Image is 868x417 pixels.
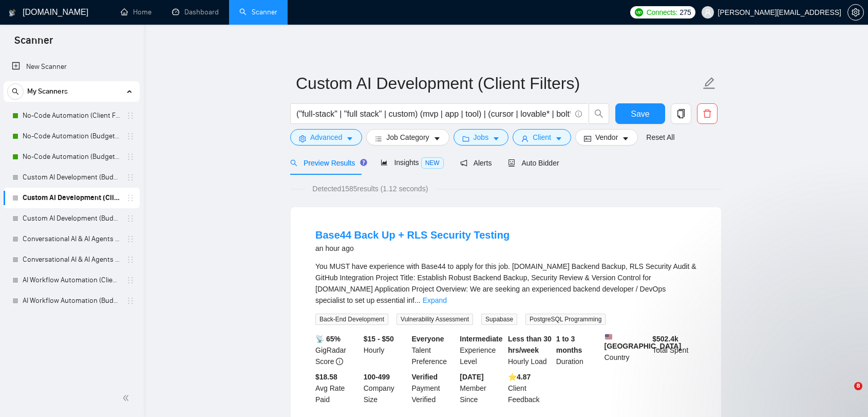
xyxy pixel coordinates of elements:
b: Everyone [412,335,444,343]
span: holder [126,214,135,223]
input: Scanner name... [296,70,701,96]
img: 🇺🇸 [605,333,612,340]
img: logo [9,5,16,21]
input: Search Freelance Jobs... [296,107,571,120]
button: Save [615,103,665,124]
a: dashboardDashboard [172,8,219,16]
span: caret-down [555,135,562,142]
span: caret-down [433,135,441,142]
a: searchScanner [239,8,277,16]
b: 100-499 [364,373,390,381]
span: search [589,109,609,118]
span: My Scanners [27,81,68,102]
span: caret-down [346,135,353,142]
a: AI Workflow Automation (Budget Filters) [23,291,120,311]
span: search [8,88,23,95]
b: Verified [412,373,438,381]
span: NEW [421,157,444,169]
div: Company Size [362,371,410,405]
span: Client [533,132,551,143]
b: [DATE] [460,373,483,381]
span: area-chart [381,159,388,166]
div: Avg Rate Paid [313,371,362,405]
b: Less than 30 hrs/week [508,335,552,354]
div: Tooltip anchor [359,158,368,167]
b: ⭐️ 4.87 [508,373,531,381]
button: idcardVendorcaret-down [575,129,638,146]
span: Jobs [474,132,489,143]
div: Talent Preference [410,333,458,367]
div: Hourly Load [506,333,554,367]
span: robot [508,159,515,167]
span: caret-down [493,135,500,142]
span: holder [126,256,135,264]
div: Hourly [362,333,410,367]
a: setting [847,8,864,16]
b: Intermediate [460,335,502,343]
span: 275 [680,7,691,18]
button: userClientcaret-down [513,129,571,146]
span: caret-down [622,135,629,142]
span: holder [126,112,135,120]
span: Vulnerability Assessment [397,314,473,325]
button: delete [697,103,718,124]
button: copy [671,103,691,124]
button: search [589,103,609,124]
a: Custom AI Development (Client Filters) [23,188,120,208]
span: Preview Results [290,159,364,167]
li: New Scanner [4,57,140,77]
li: My Scanners [4,81,140,311]
div: Client Feedback [506,371,554,405]
button: settingAdvancedcaret-down [290,129,362,146]
div: Member Since [458,371,506,405]
span: PostgreSQL Programming [525,314,606,325]
span: holder [126,297,135,305]
button: setting [847,4,864,21]
span: setting [299,135,306,142]
span: notification [460,159,467,167]
span: holder [126,173,135,182]
span: ... [414,296,421,304]
a: No-Code Automation (Client Filters) [23,105,120,126]
a: No-Code Automation (Budget Filters W4, Aug) [23,147,120,167]
button: search [7,83,24,100]
div: Duration [554,333,602,367]
span: Insights [381,158,443,167]
span: Vendor [595,132,618,143]
span: Save [631,107,649,120]
span: double-left [122,393,133,403]
b: $15 - $50 [364,335,394,343]
span: info-circle [336,358,343,365]
a: homeHome [121,8,152,16]
span: edit [703,77,716,90]
b: 1 to 3 months [556,335,582,354]
span: copy [671,109,691,118]
a: No-Code Automation (Budget Filters) [23,126,120,147]
a: Expand [423,296,447,304]
button: folderJobscaret-down [454,129,509,146]
a: Custom AI Development (Budget Filters) [23,208,120,229]
span: 8 [854,382,862,390]
a: Base44 Back Up + RLS Security Testing [315,229,510,241]
span: Job Category [386,132,429,143]
span: holder [126,132,135,140]
button: barsJob Categorycaret-down [366,129,449,146]
span: holder [126,153,135,161]
a: Conversational AI & AI Agents (Client Filters) [23,229,120,249]
a: Conversational AI & AI Agents (Budget Filters) [23,249,120,270]
b: [GEOGRAPHIC_DATA] [605,333,682,350]
span: idcard [584,135,591,142]
a: New Scanner [12,57,131,77]
b: $ 502.4k [652,335,678,343]
span: Detected 1585 results (1.12 seconds) [305,183,435,194]
div: You MUST have experience with Base44 to apply for this job. [DOMAIN_NAME] Backend Backup, RLS Sec... [315,261,696,306]
span: user [521,135,529,142]
div: Total Spent [650,333,699,367]
span: info-circle [575,111,582,117]
b: $18.58 [315,373,337,381]
span: holder [126,194,135,202]
span: folder [462,135,469,142]
span: Auto Bidder [508,159,559,167]
div: Experience Level [458,333,506,367]
a: Reset All [646,132,674,143]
